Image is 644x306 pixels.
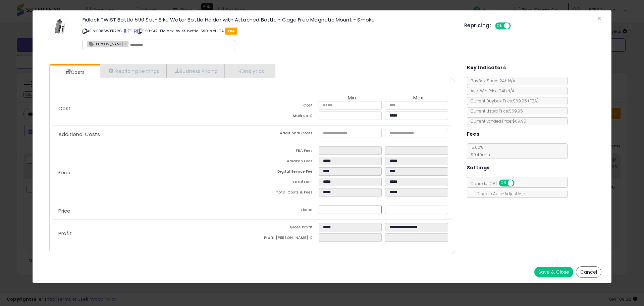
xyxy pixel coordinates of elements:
[534,267,573,277] button: Save & Close
[252,223,319,233] td: Gross Profit
[467,88,515,94] span: Avg. Win Price 24h: N/A
[252,129,319,139] td: Additional Costs
[252,233,319,244] td: Profit [PERSON_NAME] %
[53,231,252,236] p: Profit
[252,188,319,199] td: Total Costs & Fees
[133,28,137,34] a: Your listing only
[166,64,225,78] a: Business Pricing
[53,132,252,137] p: Additional Costs
[467,152,490,158] span: $0.40 min
[597,13,601,23] span: ×
[385,95,451,101] th: Max
[467,144,490,158] span: 15.00 %
[124,40,128,46] a: ×
[252,157,319,167] td: Amazon Fees
[473,191,525,196] span: Disable Auto-Adjust Min
[252,178,319,188] td: Total Fees
[252,112,319,122] td: Mark up %
[128,28,132,34] a: All offer listings
[252,206,319,216] td: Listed
[319,95,385,101] th: Min
[225,64,274,78] a: Analytics
[53,208,252,214] p: Price
[225,28,237,35] span: FBA
[83,26,454,36] p: ASIN: B086WPK2RC | SKU: KAR-Fidlock-twist-bottle-590-set-CA
[467,181,523,186] span: Consider CPT:
[123,28,127,34] a: BuyBox page
[467,63,506,72] h5: Key Indicators
[252,167,319,178] td: Digital Service Fee
[252,101,319,112] td: Cost
[528,98,539,104] span: ( FBA )
[464,23,491,28] h5: Repricing:
[53,106,252,111] p: Cost
[513,98,539,104] span: $69.95
[100,64,166,78] a: Repricing Settings
[467,118,526,124] span: Current Landed Price: $69.95
[50,17,70,37] img: 31m8zCnKG1L._SL60_.jpg
[496,23,504,29] span: ON
[83,17,454,22] h3: Fidlock TWIST Bottle 590 Set- Bike Water Bottle Holder with Attached Bottle - Cage Free Magnetic ...
[499,180,508,186] span: ON
[467,108,523,114] span: Current Listed Price: $69.95
[467,78,515,84] span: BuyBox Share 24h: N/A
[576,266,601,278] button: Cancel
[513,180,524,186] span: OFF
[252,146,319,157] td: FBA Fees
[467,164,490,172] h5: Settings
[50,65,99,79] a: Costs
[87,41,123,47] span: [PERSON_NAME]
[467,98,539,104] span: Current Buybox Price:
[467,130,480,138] h5: Fees
[510,23,521,29] span: OFF
[53,170,252,175] p: Fees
